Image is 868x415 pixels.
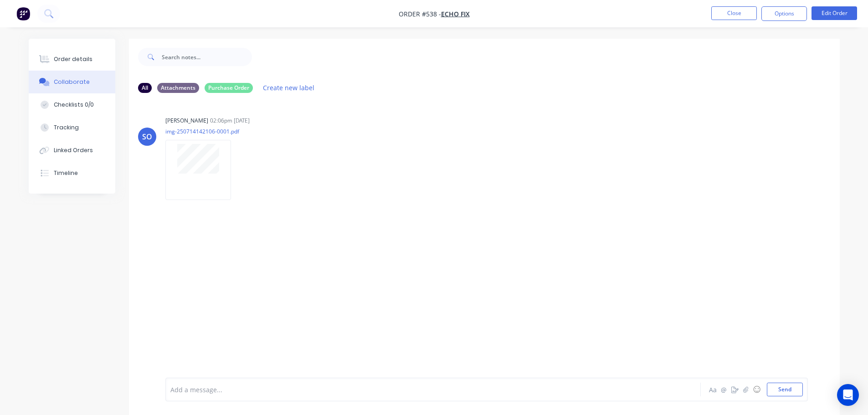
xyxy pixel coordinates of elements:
[138,83,152,93] div: All
[54,146,93,154] div: Linked Orders
[761,6,807,21] button: Options
[29,139,115,162] button: Linked Orders
[54,169,78,177] div: Timeline
[751,384,762,395] button: ☺
[54,78,90,86] div: Collaborate
[719,384,729,395] button: @
[16,7,30,20] img: Factory
[210,117,250,125] div: 02:06pm [DATE]
[54,123,79,132] div: Tracking
[837,384,859,406] div: Open Intercom Messenger
[205,83,253,93] div: Purchase Order
[441,10,470,18] a: Echo Fix
[162,48,252,66] input: Search notes...
[29,48,115,71] button: Order details
[165,128,240,135] p: img-250714142106-0001.pdf
[29,71,115,93] button: Collaborate
[767,383,803,396] button: Send
[711,6,757,20] button: Close
[708,384,719,395] button: Aa
[812,6,857,20] button: Edit Order
[165,117,208,125] div: [PERSON_NAME]
[258,82,319,94] button: Create new label
[54,55,92,63] div: Order details
[29,116,115,139] button: Tracking
[142,131,152,142] div: SO
[29,162,115,184] button: Timeline
[399,10,441,18] span: Order #538 -
[54,101,94,109] div: Checklists 0/0
[29,93,115,116] button: Checklists 0/0
[157,83,199,93] div: Attachments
